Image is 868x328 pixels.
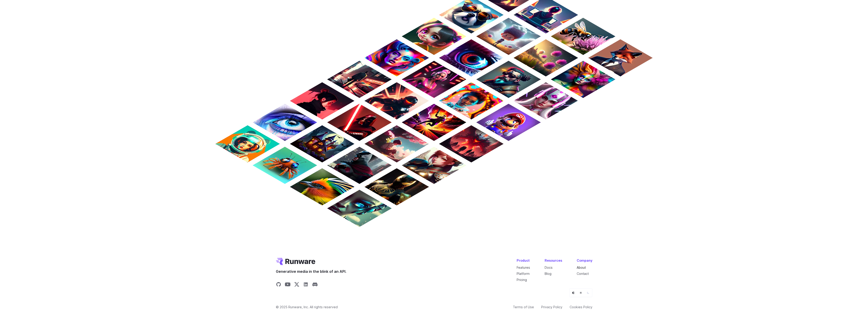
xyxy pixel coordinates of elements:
a: Share on Discord [312,282,318,288]
a: Pricing [517,278,527,282]
a: Features [517,266,530,269]
a: Terms of Use [513,304,534,310]
a: Cookies Policy [570,304,592,310]
a: Share on GitHub [276,282,281,288]
a: Platform [517,272,530,276]
ul: Theme selector [569,288,592,297]
a: Docs [545,266,553,269]
span: Generative media in the blink of an API. [276,269,346,275]
a: Contact [577,272,589,276]
a: Privacy Policy [541,304,562,310]
a: Blog [545,272,551,276]
button: Light [578,290,584,296]
a: Go to / [276,258,315,265]
div: Company [577,258,592,263]
a: Share on YouTube [285,282,290,288]
div: Product [517,258,530,263]
a: Share on LinkedIn [303,282,309,288]
button: Default [570,290,577,296]
a: About [577,266,586,269]
div: Resources [545,258,562,263]
a: Share on X [294,282,299,288]
button: Dark [585,290,591,296]
span: © 2025 Runware, Inc. All rights reserved [276,304,338,310]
